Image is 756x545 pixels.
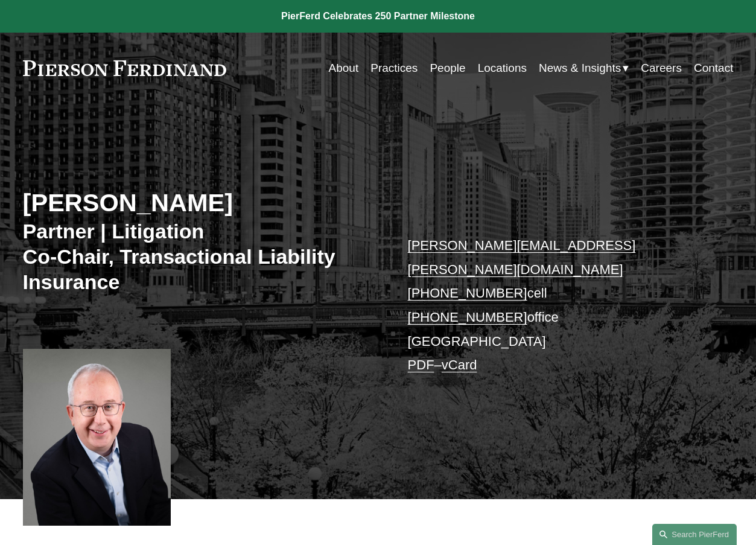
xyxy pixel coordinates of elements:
p: cell office [GEOGRAPHIC_DATA] – [408,234,704,377]
a: About [329,57,359,80]
a: Practices [370,57,418,80]
h3: Partner | Litigation Co-Chair, Transactional Liability Insurance [23,218,378,295]
a: [PERSON_NAME][EMAIL_ADDRESS][PERSON_NAME][DOMAIN_NAME] [408,238,636,277]
a: People [430,57,465,80]
span: News & Insights [539,58,621,78]
a: PDF [408,357,434,372]
a: [PHONE_NUMBER] [408,310,527,325]
a: vCard [442,357,477,372]
a: Search this site [652,524,737,545]
h2: [PERSON_NAME] [23,188,378,218]
a: Locations [478,57,527,80]
a: [PHONE_NUMBER] [408,285,527,301]
a: Careers [641,57,682,80]
a: folder dropdown [539,57,629,80]
a: Contact [694,57,733,80]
